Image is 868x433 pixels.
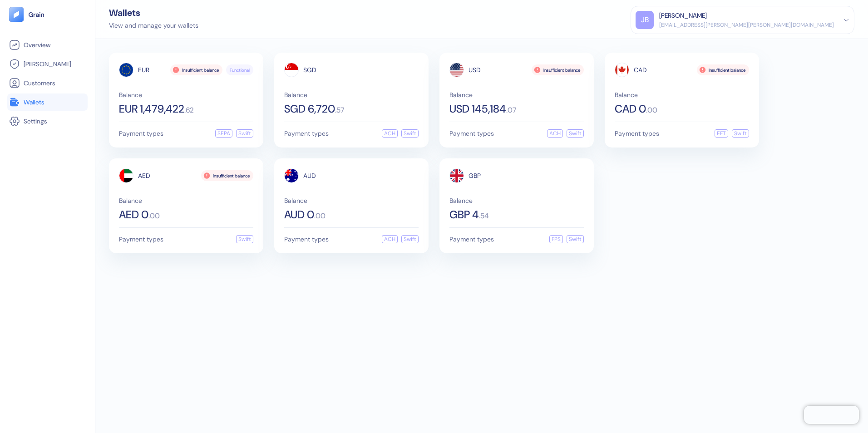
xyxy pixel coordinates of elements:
div: View and manage your wallets [109,21,198,30]
span: Functional [230,67,250,74]
span: USD 145,184 [449,103,506,114]
div: SEPA [215,129,232,138]
div: Swift [401,129,419,138]
span: . 07 [506,107,516,114]
span: Payment types [119,236,163,242]
span: GBP 4 [449,209,479,220]
span: . 00 [314,212,325,220]
div: Wallets [109,8,198,17]
div: Insufficient balance [697,64,749,75]
span: Balance [119,197,253,204]
span: Payment types [615,130,659,137]
div: JB [636,11,654,29]
div: Insufficient balance [170,64,222,75]
span: SGD [303,67,316,73]
img: logo [28,11,45,18]
span: Customers [24,79,55,88]
span: AUD [303,172,316,179]
img: logo-tablet-V2.svg [9,7,24,22]
span: Overview [24,40,50,49]
span: SGD 6,720 [284,103,335,114]
iframe: Chatra live chat [804,406,859,424]
div: ACH [547,129,563,138]
span: EUR [138,67,149,73]
div: ACH [382,235,398,243]
span: Payment types [449,236,494,242]
div: Swift [567,129,584,138]
a: [PERSON_NAME] [9,59,86,69]
div: Swift [567,235,584,243]
a: Customers [9,78,86,89]
span: Balance [449,197,584,204]
span: . 62 [184,107,194,114]
div: Insufficient balance [532,64,584,75]
div: ACH [382,129,398,138]
span: AED [138,172,150,179]
span: Payment types [449,130,494,137]
div: Swift [732,129,749,138]
div: Swift [236,129,253,138]
span: CAD [634,67,647,73]
span: CAD 0 [615,103,646,114]
span: [PERSON_NAME] [24,59,71,69]
span: AED 0 [119,209,148,220]
span: . 00 [148,212,160,220]
div: [EMAIL_ADDRESS][PERSON_NAME][PERSON_NAME][DOMAIN_NAME] [659,21,834,29]
div: Swift [236,235,253,243]
div: Swift [401,235,419,243]
span: Balance [284,197,419,204]
span: Wallets [24,98,44,107]
span: . 00 [646,107,657,114]
span: Balance [119,92,253,98]
span: Balance [449,92,584,98]
span: Payment types [119,130,163,137]
span: . 54 [479,212,489,220]
span: EUR 1,479,422 [119,103,184,114]
span: USD [469,67,481,73]
span: Balance [284,92,419,98]
a: Wallets [9,97,86,108]
div: Insufficient balance [201,170,253,181]
span: Balance [615,92,749,98]
span: Settings [24,117,47,126]
span: AUD 0 [284,209,314,220]
span: . 57 [335,107,344,114]
div: [PERSON_NAME] [659,11,707,20]
span: GBP [469,172,481,179]
span: Payment types [284,236,329,242]
span: Payment types [284,130,329,137]
a: Overview [9,39,86,50]
div: FPS [549,235,563,243]
div: EFT [715,129,728,138]
a: Settings [9,116,86,127]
